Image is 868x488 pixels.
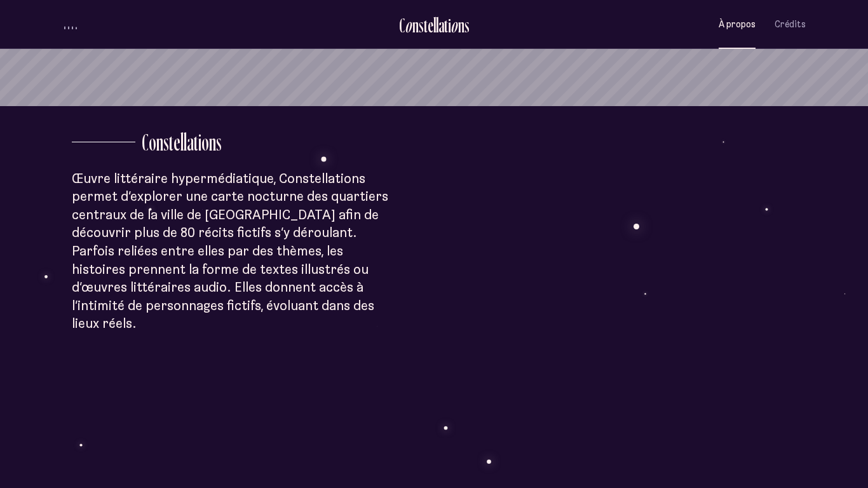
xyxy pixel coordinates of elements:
[444,15,448,36] div: t
[419,15,424,36] div: s
[465,15,470,36] div: s
[62,18,79,31] button: volume audio
[775,10,806,39] button: Crédits
[451,15,458,36] div: o
[438,15,444,36] div: a
[433,15,436,36] div: l
[448,15,451,36] div: i
[719,19,756,30] span: À propos
[775,19,806,30] span: Crédits
[424,15,428,36] div: t
[719,10,756,39] button: À propos
[399,15,405,36] div: C
[405,15,412,36] div: o
[458,15,465,36] div: n
[436,15,438,36] div: l
[428,15,433,36] div: e
[412,15,419,36] div: n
